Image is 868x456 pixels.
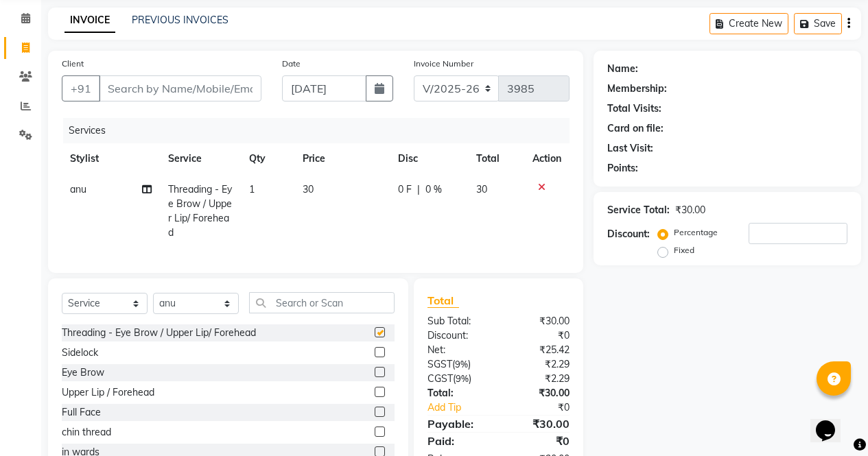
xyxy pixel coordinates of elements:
div: ₹30.00 [675,203,705,217]
th: Total [468,143,524,174]
span: | [417,182,420,197]
div: Total Visits: [607,101,661,116]
div: Eye Brow [62,365,104,380]
span: Total [427,293,459,308]
div: ( ) [417,357,499,372]
div: Membership: [607,82,667,96]
div: Upper Lip / Forehead [62,385,154,400]
span: 0 F [398,182,412,197]
span: anu [70,183,86,195]
a: INVOICE [64,8,115,33]
span: 9% [456,373,469,384]
div: ₹25.42 [498,343,580,357]
span: SGST [427,358,452,370]
span: CGST [427,372,453,385]
span: 30 [476,183,487,195]
div: Payable: [417,416,499,432]
th: Price [294,143,390,174]
div: Total: [417,386,499,400]
span: Threading - Eye Brow / Upper Lip/ Forehead [168,183,232,239]
div: ₹2.29 [498,357,580,372]
label: Invoice Number [414,58,473,70]
label: Percentage [674,226,718,239]
div: Sub Total: [417,314,499,328]
a: PREVIOUS INVOICES [132,14,228,26]
div: Service Total: [607,203,670,217]
th: Disc [390,143,468,174]
div: Full Face [62,405,101,420]
div: Card on file: [607,121,664,136]
div: Last Visit: [607,141,653,156]
th: Service [160,143,240,174]
a: Add Tip [417,400,512,415]
div: ₹30.00 [498,386,580,400]
span: 30 [303,183,314,195]
span: 1 [249,183,255,195]
input: Search or Scan [249,292,395,313]
div: ( ) [417,372,499,386]
div: ₹0 [498,433,580,449]
div: ₹0 [498,328,580,343]
label: Client [62,58,84,70]
div: Services [63,118,580,143]
th: Stylist [62,143,160,174]
label: Date [282,58,301,70]
span: 0 % [425,182,442,197]
div: Discount: [607,227,650,241]
div: Sidelock [62,346,98,360]
div: Net: [417,343,499,357]
div: Points: [607,161,638,176]
div: ₹0 [512,400,580,415]
div: Paid: [417,433,499,449]
div: chin thread [62,425,111,440]
button: Create New [709,13,788,34]
span: 9% [455,359,468,370]
th: Action [524,143,570,174]
label: Fixed [674,244,694,256]
iframe: chat widget [810,401,854,442]
input: Search by Name/Mobile/Email/Code [99,75,261,101]
div: ₹2.29 [498,372,580,386]
button: Save [794,13,842,34]
button: +91 [62,75,100,101]
div: Threading - Eye Brow / Upper Lip/ Forehead [62,326,256,340]
div: ₹30.00 [498,416,580,432]
div: Discount: [417,328,499,343]
div: Name: [607,62,638,76]
th: Qty [241,143,294,174]
div: ₹30.00 [498,314,580,328]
